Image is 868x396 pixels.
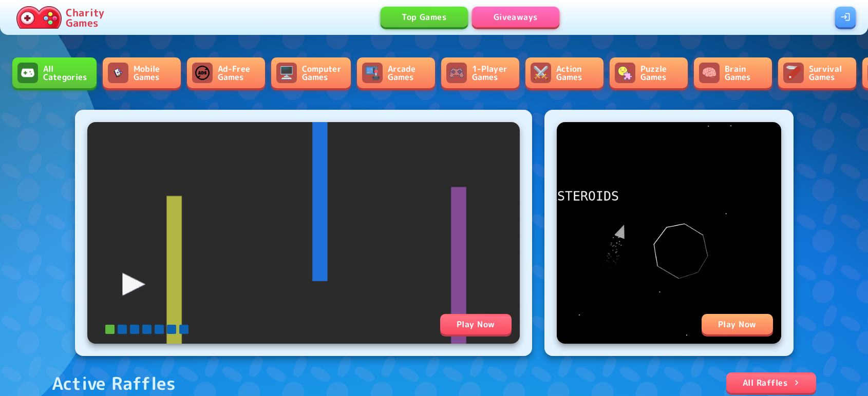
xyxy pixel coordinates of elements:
a: Play Now [557,122,781,344]
a: Top Games [381,7,468,27]
a: Arcade GamesArcade Games [357,57,435,88]
a: Computer GamesComputer Games [271,57,351,88]
a: Survival GamesSurvival Games [778,57,856,88]
a: Puzzle GamesPuzzle Games [610,57,688,88]
div: Active Raffles [52,372,176,394]
a: All CategoriesAll Categories [12,57,97,88]
img: Avoid Blocks [87,122,520,344]
a: Action GamesAction Games [525,57,603,88]
a: All Raffles [726,372,816,393]
img: Blasteroids [557,122,781,344]
div: Play Now [440,314,512,334]
p: Charity Games [66,7,104,28]
div: Play Now [702,314,773,334]
a: 1-Player Games1-Player Games [441,57,519,88]
a: Ad-Free GamesAd-Free Games [187,57,265,88]
a: Mobile GamesMobile Games [103,57,181,88]
a: Play Now [87,122,520,344]
a: Giveaways [472,7,559,27]
a: Brain GamesBrain Games [694,57,772,88]
a: Charity Games [12,4,108,31]
img: Charity.Games [16,6,62,29]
